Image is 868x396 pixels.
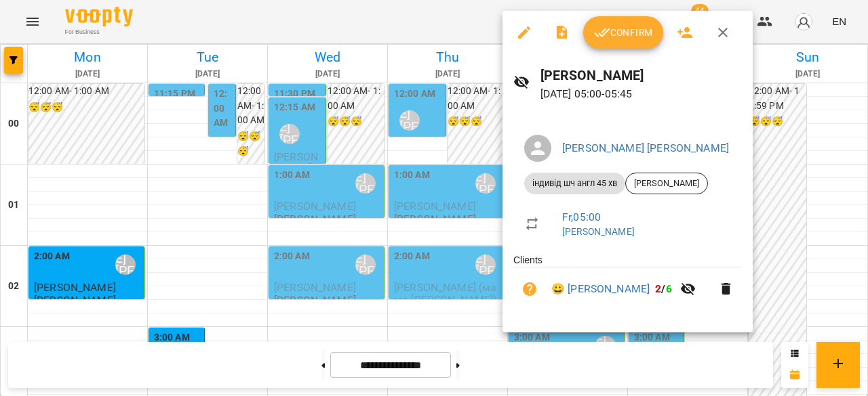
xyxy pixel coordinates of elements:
[551,281,650,297] a: 😀 [PERSON_NAME]
[655,282,671,295] b: /
[562,141,729,154] a: [PERSON_NAME] [PERSON_NAME]
[513,273,546,305] button: Unpaid. Bill the attendance?
[562,226,635,237] a: [PERSON_NAME]
[583,16,663,49] button: Confirm
[594,24,652,41] span: Confirm
[625,173,708,194] div: [PERSON_NAME]
[540,86,743,102] p: [DATE] 05:00 - 05:45
[562,211,601,223] a: Fr , 05:00
[655,282,661,295] span: 2
[513,253,742,316] ul: Clients
[666,282,672,295] span: 6
[540,65,743,86] h6: [PERSON_NAME]
[524,177,625,190] span: індивід шч англ 45 хв
[626,177,707,190] span: [PERSON_NAME]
